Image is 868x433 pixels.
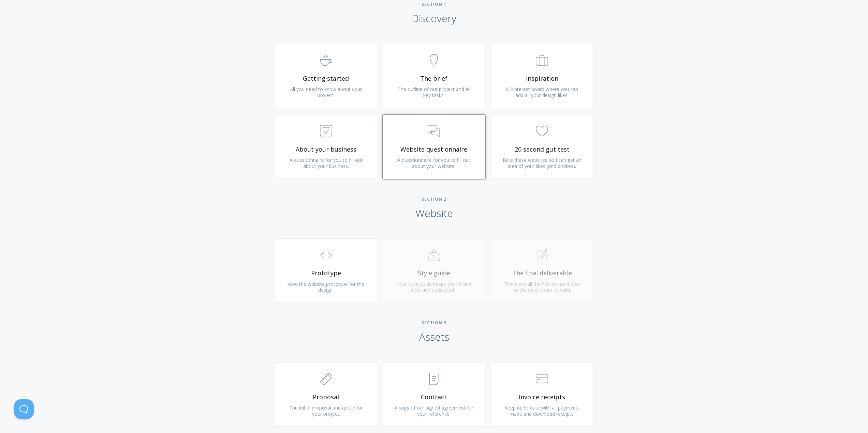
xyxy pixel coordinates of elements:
[393,145,475,153] span: Website questionnaire
[290,157,363,169] span: A questionnaire for you to fill out about your business.
[288,281,364,293] span: View the website prototype for the design.
[383,115,485,179] a: Website questionnaire A questionnaire for you to fill out about your website.
[491,44,593,108] a: Inspiration A Pinterest board where you can add all your design likes.
[501,393,583,401] span: Invoice receipts
[289,404,363,417] span: The initial proposal and quote for your project.
[398,86,470,98] span: The outline of our project and all key tasks.
[394,404,473,417] span: A copy of our signed agreement for your reference.
[275,115,377,179] a: About your business A questionnaire for you to fill out about your business.
[275,362,377,427] a: Proposal The initial proposal and quote for your project.
[275,238,377,303] a: Prototype View the website prototype for the design.
[383,44,485,108] a: The brief The outline of our project and all key tasks.
[14,399,34,419] iframe: Toggle Customer Support
[501,75,583,82] span: Inspiration
[504,404,580,417] span: Keep up to date with all payments made and download receipts.
[491,362,593,427] a: Invoice receipts Keep up to date with all payments made and download receipts.
[393,393,475,401] span: Contract
[285,75,367,82] span: Getting started
[501,145,583,153] span: 20 second gut test
[285,145,367,153] span: About your business
[491,115,593,179] a: 20 second gut test Rate these websites so I can get an idea of your likes (and dislikes).
[393,75,475,82] span: The brief
[506,86,578,98] span: A Pinterest board where you can add all your design likes.
[503,157,582,169] span: Rate these websites so I can get an idea of your likes (and dislikes).
[383,362,485,427] a: Contract A copy of our signed agreement for your reference.
[285,269,367,277] span: Prototype
[275,44,377,108] a: Getting started All you need to know about your project.
[397,157,470,169] span: A questionnaire for you to fill out about your website.
[285,393,367,401] span: Proposal
[290,86,362,98] span: All you need to know about your project.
